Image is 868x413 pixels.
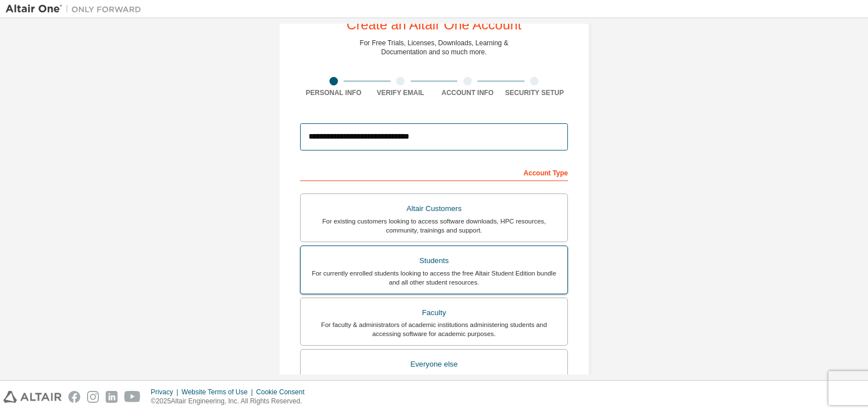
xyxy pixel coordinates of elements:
div: Account Info [434,88,501,97]
div: For existing customers looking to access software downloads, HPC resources, community, trainings ... [307,217,561,235]
div: Faculty [307,305,561,321]
img: linkedin.svg [106,391,118,403]
div: For currently enrolled students looking to access the free Altair Student Edition bundle and all ... [307,269,561,287]
div: For individuals, businesses and everyone else looking to try Altair software and explore our prod... [307,372,561,390]
div: Personal Info [300,88,367,97]
div: Altair Customers [307,201,561,217]
img: facebook.svg [68,391,80,403]
p: © 2025 Altair Engineering, Inc. All Rights Reserved. [151,397,311,406]
div: Account Type [300,163,568,181]
img: altair_logo.svg [3,391,62,403]
div: For Free Trials, Licenses, Downloads, Learning & Documentation and so much more. [360,38,509,57]
div: Students [307,253,561,269]
div: Everyone else [307,356,561,372]
div: Security Setup [501,88,568,97]
div: Privacy [151,388,181,397]
div: For faculty & administrators of academic institutions administering students and accessing softwa... [307,320,561,338]
div: Cookie Consent [256,388,311,397]
img: instagram.svg [87,391,99,403]
img: Altair One [6,3,147,15]
div: Verify Email [367,88,435,97]
div: Website Terms of Use [181,388,256,397]
img: youtube.svg [124,391,141,403]
div: Create an Altair One Account [346,18,522,32]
